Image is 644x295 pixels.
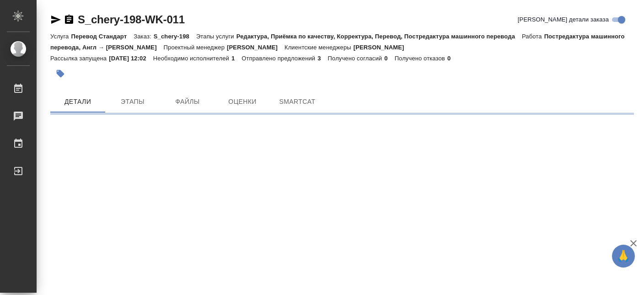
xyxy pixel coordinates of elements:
span: [PERSON_NAME] детали заказа [518,15,609,24]
p: [DATE] 12:02 [109,55,153,62]
p: 3 [317,55,327,62]
span: 🙏 [616,247,631,266]
button: 🙏 [612,245,635,268]
p: Этапы услуги [196,33,236,40]
p: Услуга [50,33,71,40]
span: Детали [56,96,100,107]
p: [PERSON_NAME] [227,44,284,51]
p: Перевод Стандарт [71,33,134,40]
button: Добавить тэг [50,64,70,84]
p: 0 [384,55,394,62]
span: Файлы [166,96,209,107]
span: Оценки [220,96,264,107]
p: Редактура, Приёмка по качеству, Корректура, Перевод, Постредактура машинного перевода [236,33,522,40]
p: Получено согласий [328,55,385,62]
a: S_chery-198-WK-011 [78,13,185,26]
p: Рассылка запущена [50,55,109,62]
p: Клиентские менеджеры [284,44,354,51]
p: 1 [231,55,241,62]
p: Получено отказов [395,55,447,62]
p: Проектный менеджер [164,44,227,51]
p: S_chery-198 [154,33,196,40]
p: Отправлено предложений [241,55,317,62]
button: Скопировать ссылку для ЯМессенджера [50,14,61,25]
p: Работа [522,33,544,40]
span: Этапы [111,96,155,107]
span: SmartCat [275,96,319,107]
p: 0 [447,55,457,62]
button: Скопировать ссылку [64,14,75,25]
p: Необходимо исполнителей [153,55,231,62]
p: Заказ: [134,33,153,40]
p: [PERSON_NAME] [354,44,411,51]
